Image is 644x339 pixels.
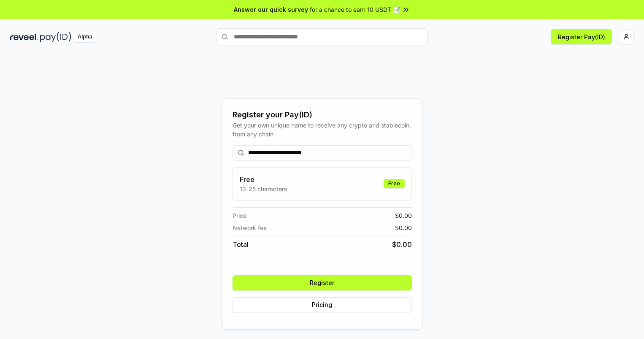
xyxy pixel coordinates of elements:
[310,5,400,14] span: for a chance to earn 10 USDT 📝
[392,239,412,250] span: $ 0.00
[240,174,287,184] h3: Free
[234,5,308,14] span: Answer our quick survey
[240,184,287,193] p: 13-25 characters
[551,29,612,44] button: Register Pay(ID)
[10,32,38,42] img: reveel_dark
[233,121,412,138] div: Get your own unique name to receive any crypto and stablecoin, from any chain
[233,223,267,232] span: Network fee
[73,32,97,42] div: Alpha
[233,297,412,312] button: Pricing
[233,275,412,290] button: Register
[384,179,405,188] div: Free
[233,109,412,121] div: Register your Pay(ID)
[40,32,71,42] img: pay_id
[233,211,246,220] span: Price
[395,223,412,232] span: $ 0.00
[395,211,412,220] span: $ 0.00
[233,239,249,250] span: Total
